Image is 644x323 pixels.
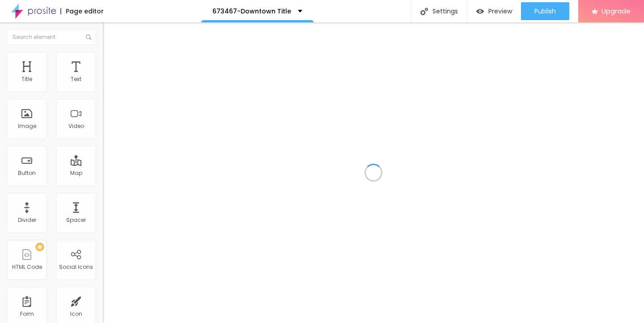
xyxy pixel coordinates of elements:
div: Icon [70,311,82,317]
div: Form [20,311,34,317]
img: view-1.svg [476,8,484,15]
div: Text [71,76,81,82]
div: Image [18,123,36,129]
div: Page editor [60,8,104,14]
div: Divider [18,217,36,223]
span: Publish [534,8,556,15]
p: 673467-Downtown Title [212,8,291,14]
div: Social Icons [59,264,93,270]
div: Title [21,76,32,82]
span: Preview [488,8,512,15]
span: Upgrade [602,7,631,15]
img: Icone [86,34,91,40]
img: Icone [420,8,428,15]
button: Preview [467,2,521,20]
button: Publish [521,2,569,20]
input: Search element [7,29,96,45]
div: Spacer [66,217,86,223]
div: Map [70,170,82,176]
div: HTML Code [12,264,42,270]
div: Video [68,123,84,129]
div: Button [18,170,36,176]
